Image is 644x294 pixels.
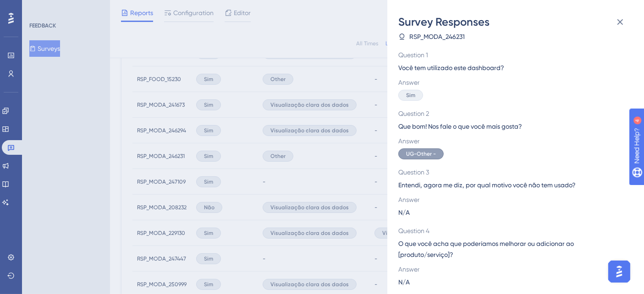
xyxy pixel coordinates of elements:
span: Answer [398,194,626,205]
span: Question 3 [398,167,626,178]
span: Você tem utilizado este dashboard? [398,62,626,73]
span: Question 1 [398,49,626,60]
span: Answer [398,264,626,275]
span: Answer [398,77,626,88]
span: UG-Other - [406,150,436,158]
iframe: UserGuiding AI Assistant Launcher [605,258,633,285]
div: 4 [64,5,66,12]
span: O que você acha que poderíamos melhorar ou adicionar ao [produto/serviço]? [398,238,626,260]
div: Survey Responses [398,15,633,29]
span: Question 2 [398,108,626,119]
span: N/A [398,277,410,288]
span: Question 4 [398,225,626,236]
span: Entendi, agora me diz, por qual motivo você não tem usado? [398,180,626,191]
span: Que bom! Nos fale o que você mais gosta? [398,121,626,132]
span: Answer [398,136,626,147]
span: N/A [398,207,410,218]
span: RSP_MODA_246231 [409,31,465,42]
span: Sim [406,92,415,99]
span: Need Help? [22,2,57,13]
